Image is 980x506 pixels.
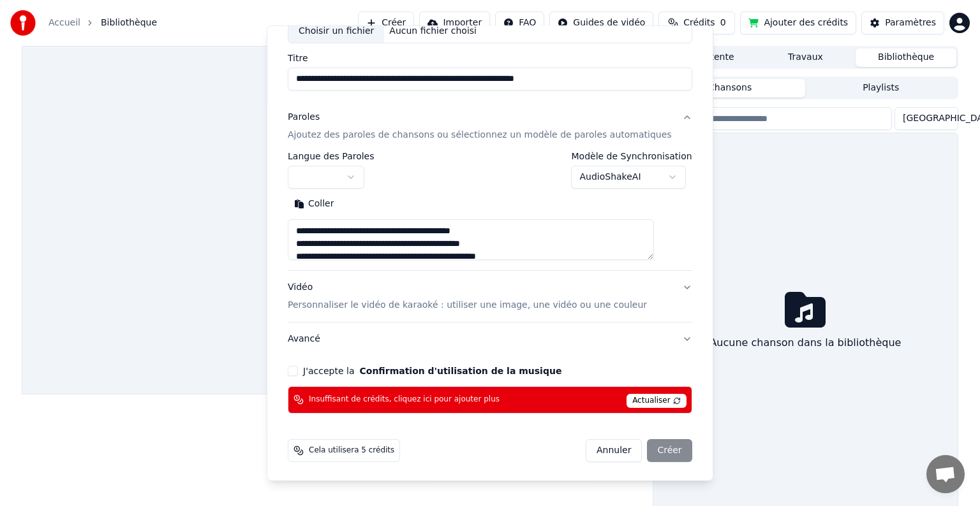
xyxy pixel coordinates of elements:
[586,439,642,462] button: Annuler
[288,322,692,356] button: Avancé
[288,111,320,124] div: Paroles
[288,129,672,141] p: Ajoutez des paroles de chansons ou sélectionnez un modèle de paroles automatiques
[309,394,500,405] span: Insuffisant de crédits, cliquez ici pour ajouter plus
[288,271,692,322] button: VidéoPersonnaliser le vidéo de karaoké : utiliser une image, une vidéo ou une couleur
[288,152,692,270] div: ParolesAjoutez des paroles de chansons ou sélectionnez un modèle de paroles automatiques
[288,152,375,161] label: Langue des Paroles
[288,20,384,43] div: Choisir un fichier
[309,445,394,456] span: Cela utilisera 5 crédits
[303,366,561,375] label: J'accepte la
[288,299,647,312] p: Personnaliser le vidéo de karaoké : utiliser une image, une vidéo ou une couleur
[288,194,341,214] button: Coller
[288,281,647,312] div: Vidéo
[288,54,692,62] label: Titre
[360,366,562,375] button: J'accepte la
[572,152,692,161] label: Modèle de Synchronisation
[385,25,482,38] div: Aucun fichier choisi
[288,101,692,152] button: ParolesAjoutez des paroles de chansons ou sélectionnez un modèle de paroles automatiques
[627,394,687,408] span: Actualiser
